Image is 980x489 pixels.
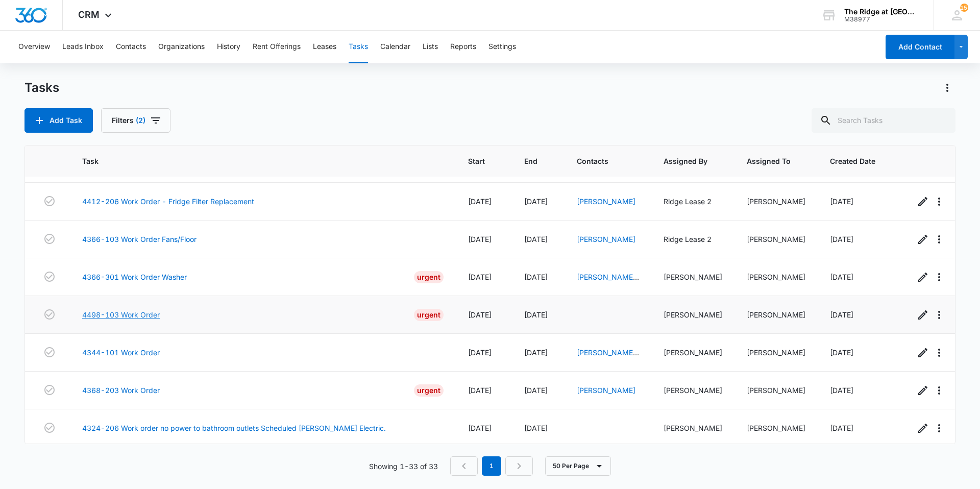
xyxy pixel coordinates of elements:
[844,8,919,16] div: account name
[468,310,492,319] span: [DATE]
[664,423,722,433] div: [PERSON_NAME]
[830,156,875,166] span: Created Date
[524,156,537,166] span: End
[960,4,968,12] span: 155
[136,117,145,124] span: (2)
[960,4,968,12] div: notifications count
[545,456,611,476] button: 50 Per Page
[468,348,492,357] span: [DATE]
[468,156,485,166] span: Start
[664,196,722,207] div: Ridge Lease 2
[313,31,336,63] button: Leases
[664,309,722,320] div: [PERSON_NAME]
[747,196,805,207] div: [PERSON_NAME]
[82,385,160,396] a: 4368-203 Work Order
[939,80,955,96] button: Actions
[349,31,368,63] button: Tasks
[82,309,160,320] a: 4498-103 Work Order
[830,348,853,357] span: [DATE]
[62,31,104,63] button: Leads Inbox
[468,386,492,395] span: [DATE]
[468,424,492,432] span: [DATE]
[116,31,146,63] button: Contacts
[577,348,639,378] a: [PERSON_NAME] & [PERSON_NAME]
[482,456,501,476] em: 1
[414,271,444,283] div: Urgent
[664,347,722,358] div: [PERSON_NAME]
[82,156,429,166] span: Task
[747,385,805,396] div: [PERSON_NAME]
[158,31,205,63] button: Organizations
[577,197,635,206] a: [PERSON_NAME]
[524,235,548,243] span: [DATE]
[830,310,853,319] span: [DATE]
[468,235,492,243] span: [DATE]
[468,197,492,206] span: [DATE]
[217,31,240,63] button: History
[450,456,533,476] nav: Pagination
[747,156,791,166] span: Assigned To
[886,35,954,59] button: Add Contact
[450,31,476,63] button: Reports
[488,31,516,63] button: Settings
[664,156,707,166] span: Assigned By
[78,9,100,20] span: CRM
[577,273,639,303] a: [PERSON_NAME] & [PERSON_NAME]
[524,197,548,206] span: [DATE]
[380,31,410,63] button: Calendar
[524,348,548,357] span: [DATE]
[747,272,805,282] div: [PERSON_NAME]
[577,386,635,395] a: [PERSON_NAME]
[468,273,492,281] span: [DATE]
[577,156,624,166] span: Contacts
[82,347,160,358] a: 4344-101 Work Order
[830,197,853,206] span: [DATE]
[524,424,548,432] span: [DATE]
[830,235,853,243] span: [DATE]
[664,385,722,396] div: [PERSON_NAME]
[414,384,444,397] div: Urgent
[830,386,853,395] span: [DATE]
[82,423,386,433] a: 4324-206 Work order no power to bathroom outlets Scheduled [PERSON_NAME] Electric.
[82,196,254,207] a: 4412-206 Work Order - Fridge Filter Replacement
[524,310,548,319] span: [DATE]
[82,272,187,282] a: 4366-301 Work Order Washer
[414,309,444,321] div: Urgent
[747,347,805,358] div: [PERSON_NAME]
[747,234,805,244] div: [PERSON_NAME]
[18,31,50,63] button: Overview
[82,234,197,244] a: 4366-103 Work Order Fans/Floor
[253,31,301,63] button: Rent Offerings
[844,16,919,23] div: account id
[747,309,805,320] div: [PERSON_NAME]
[812,108,955,133] input: Search Tasks
[577,235,635,243] a: [PERSON_NAME]
[369,461,438,472] p: Showing 1-33 of 33
[101,108,170,133] button: Filters(2)
[830,273,853,281] span: [DATE]
[830,424,853,432] span: [DATE]
[524,273,548,281] span: [DATE]
[423,31,438,63] button: Lists
[664,234,722,244] div: Ridge Lease 2
[24,108,93,133] button: Add Task
[664,272,722,282] div: [PERSON_NAME]
[524,386,548,395] span: [DATE]
[24,80,59,95] h1: Tasks
[747,423,805,433] div: [PERSON_NAME]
